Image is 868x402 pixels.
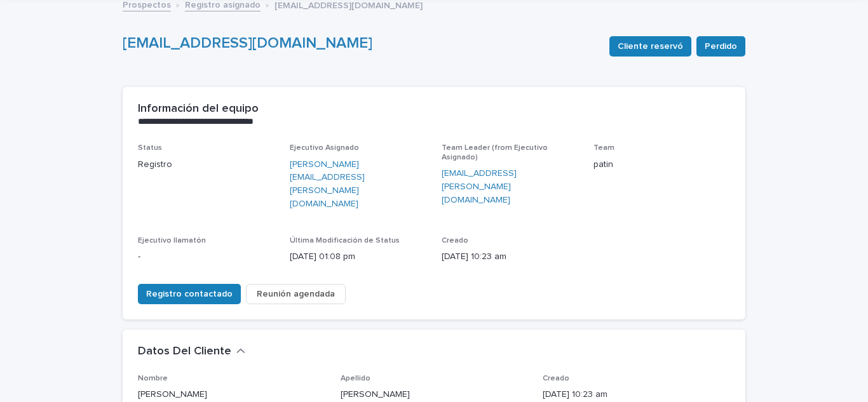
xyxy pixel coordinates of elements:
[138,237,206,245] span: Ejecutivo llamatón
[246,284,346,304] button: Reunión agendada
[138,250,275,264] p: -
[138,345,231,359] h2: Datos Del Cliente
[543,388,730,401] p: [DATE] 10:23 am
[618,40,683,53] span: Cliente reservó
[257,288,335,300] span: Reunión agendada
[442,237,468,245] span: Creado
[341,388,528,401] p: [PERSON_NAME]
[442,167,578,206] a: [EMAIL_ADDRESS][PERSON_NAME][DOMAIN_NAME]
[341,375,370,382] span: Apellido
[442,250,578,264] p: [DATE] 10:23 am
[696,36,745,57] button: Perdido
[138,375,168,382] span: Nombre
[609,36,691,57] button: Cliente reservó
[138,388,325,401] p: [PERSON_NAME]
[138,345,245,359] button: Datos Del Cliente
[290,237,400,245] span: Última Modificación de Status
[593,144,614,152] span: Team
[146,288,233,300] span: Registro contactado
[290,144,359,152] span: Ejecutivo Asignado
[593,158,730,171] p: patin
[442,144,548,161] span: Team Leader (from Ejecutivo Asignado)
[705,40,737,53] span: Perdido
[138,144,162,152] span: Status
[123,36,372,51] a: [EMAIL_ADDRESS][DOMAIN_NAME]
[138,158,275,171] p: Registro
[290,158,426,211] a: [PERSON_NAME][EMAIL_ADDRESS][PERSON_NAME][DOMAIN_NAME]
[138,284,241,304] button: Registro contactado
[138,102,259,116] h2: Información del equipo
[543,375,569,382] span: Creado
[290,250,426,264] p: [DATE] 01:08 pm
